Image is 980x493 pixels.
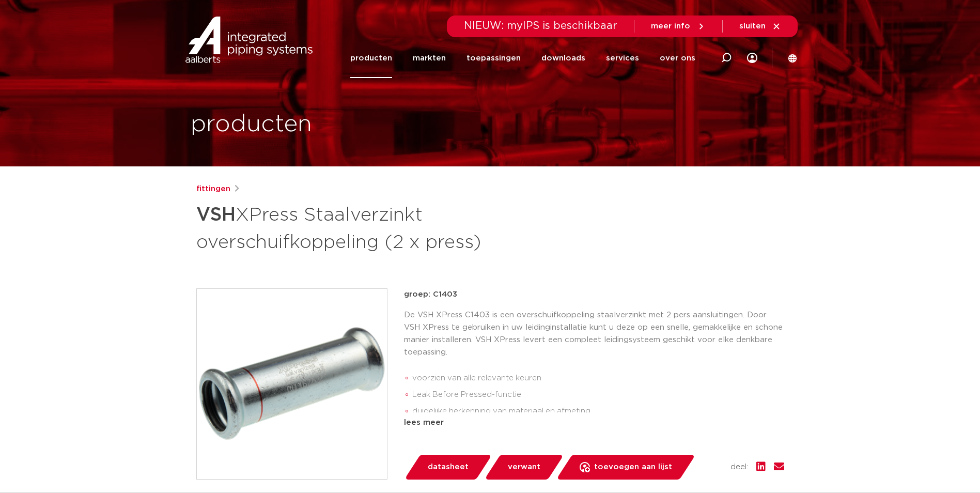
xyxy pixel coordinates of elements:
a: services [606,38,639,78]
p: groep: C1403 [404,288,784,301]
li: duidelijke herkenning van materiaal en afmeting [412,403,784,420]
a: datasheet [404,455,492,480]
li: voorzien van alle relevante keuren [412,370,784,387]
img: Product Image for VSH XPress Staalverzinkt overschuifkoppeling (2 x press) [197,289,387,479]
h1: producten [191,108,312,141]
span: datasheet [428,459,469,475]
a: downloads [541,38,585,78]
a: verwant [484,455,564,480]
span: toevoegen aan lijst [594,459,672,475]
a: fittingen [196,183,230,195]
a: meer info [651,22,706,31]
span: sluiten [739,22,766,30]
span: meer info [651,22,690,30]
a: over ons [660,38,695,78]
span: deel: [730,461,748,473]
a: markten [413,38,446,78]
li: Leak Before Pressed-functie [412,387,784,403]
a: producten [350,38,392,78]
span: NIEUW: myIPS is beschikbaar [464,21,617,31]
strong: VSH [196,206,236,224]
div: lees meer [404,417,784,429]
a: sluiten [739,22,781,31]
h1: XPress Staalverzinkt overschuifkoppeling (2 x press) [196,199,584,255]
a: toepassingen [466,38,521,78]
p: De VSH XPress C1403 is een overschuifkoppeling staalverzinkt met 2 pers aansluitingen. Door VSH X... [404,309,784,359]
span: verwant [508,459,540,475]
nav: Menu [350,38,695,78]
